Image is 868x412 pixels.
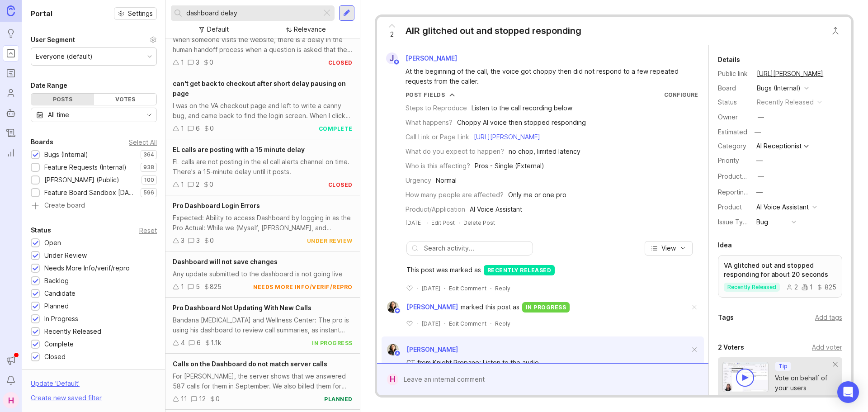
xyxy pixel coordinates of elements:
[36,52,93,62] div: Everyone (default)
[406,91,445,99] div: Post Fields
[508,190,566,200] div: Only me or one pro
[181,282,184,292] div: 1
[722,362,769,392] img: video-thumbnail-vote-d41b83416815613422e2ca741bf692cc.jpg
[394,350,401,357] img: member badge
[394,308,401,314] img: member badge
[757,97,814,107] div: recently released
[211,338,222,348] div: 1.1k
[718,312,734,323] div: Tags
[48,110,69,120] div: All time
[431,219,455,227] div: Edit Post
[802,284,813,290] div: 1
[387,344,399,355] img: Ysabelle Eugenio
[312,339,353,347] div: in progress
[386,52,398,64] div: J
[416,320,418,327] div: ·
[199,394,206,404] div: 12
[449,284,486,292] div: Edit Comment
[31,80,67,91] div: Date Range
[755,170,767,182] button: ProductboardID
[661,244,676,253] span: View
[173,360,327,368] span: Calls on the Dashboard do not match server calls
[143,164,154,171] p: 938
[44,352,66,362] div: Closed
[196,282,200,292] div: 5
[718,156,739,164] label: Priority
[165,7,360,73] a: Chat Handoff delay experienced for [PERSON_NAME] chatsWhen someone visits the website, there is a...
[144,176,154,184] p: 100
[114,7,157,20] a: Settings
[44,314,78,324] div: In Progress
[31,137,53,147] div: Boards
[294,24,326,34] div: Relevance
[509,147,580,156] div: no chop, limited latency
[444,284,445,292] div: ·
[128,9,153,18] span: Settings
[210,123,214,133] div: 0
[328,59,353,66] div: closed
[664,91,698,98] a: Configure
[421,320,440,327] time: [DATE]
[756,217,768,227] div: Bug
[718,97,750,107] div: Status
[210,236,214,246] div: 0
[786,284,798,290] div: 2
[444,320,445,327] div: ·
[424,243,528,253] input: Search activity...
[812,342,842,352] div: Add voter
[436,175,457,185] div: Normal
[44,251,87,260] div: Under Review
[94,94,157,105] div: Votes
[173,157,353,177] div: EL calls are not posting in the el call alerts channel on time. There's a 15-minute delay until i...
[470,204,522,214] div: AI Voice Assistant
[406,24,581,37] div: AIR glitched out and stopped responding
[406,147,504,156] div: What do you expect to happen?
[319,125,353,133] div: complete
[165,298,360,354] a: Pro Dashboard Not Updating With New CallsBandana [MEDICAL_DATA] and Wellness Center: The pro is u...
[139,228,157,233] div: Reset
[209,180,213,189] div: 0
[406,346,458,353] span: [PERSON_NAME]
[3,105,19,121] a: Autopilot
[44,289,75,298] div: Candidate
[173,213,353,233] div: Expected: Ability to access Dashboard by logging in as the Pro Actual: While we (Myself, [PERSON_...
[143,151,154,158] p: 364
[3,392,19,408] button: H
[129,140,157,145] div: Select All
[406,103,467,113] div: Steps to Reproduce
[143,189,154,196] p: 596
[31,393,102,403] div: Create new saved filter
[381,52,464,64] a: J[PERSON_NAME]
[142,111,156,118] svg: toggle icon
[484,265,555,275] div: recently released
[718,83,750,93] div: Board
[165,73,360,139] a: can't get back to checkout after short delay pausing on pageI was on the VA checkout page and lef...
[181,394,187,404] div: 11
[3,372,19,388] button: Notifications
[406,204,465,214] div: Product/Application
[44,238,61,248] div: Open
[165,195,360,251] a: Pro Dashboard Login ErrorsExpected: Ability to access Dashboard by logging in as the Pro Actual: ...
[756,187,763,197] div: —
[458,219,460,227] div: ·
[387,301,399,313] img: Ysabelle Eugenio
[406,91,455,99] button: Post Fields
[165,251,360,298] a: Dashboard will not save changesAny update submitted to the dashboard is not going live15825needs ...
[837,381,859,403] div: Open Intercom Messenger
[718,203,742,211] label: Product
[718,172,766,180] label: ProductboardID
[44,327,101,336] div: Recently Released
[3,45,19,62] a: Portal
[461,302,519,312] span: marked this post as
[718,112,750,122] div: Owner
[196,180,199,189] div: 2
[31,379,80,393] div: Update ' Default '
[393,59,400,66] img: member badge
[44,276,69,286] div: Backlog
[3,85,19,101] a: Users
[181,236,184,246] div: 3
[31,8,52,19] h1: Portal
[449,320,486,327] div: Edit Comment
[718,129,747,135] div: Estimated
[390,29,394,39] span: 2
